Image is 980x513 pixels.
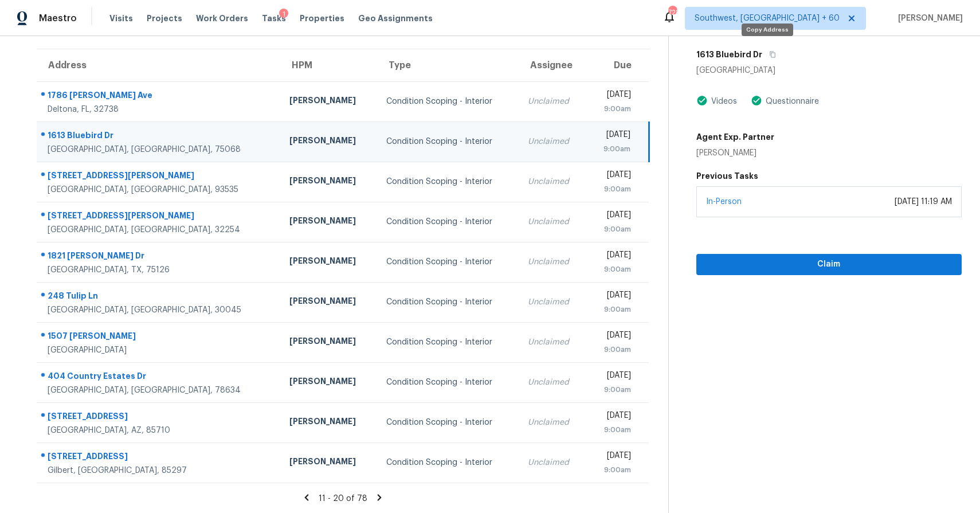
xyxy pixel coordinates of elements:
span: Maestro [39,13,77,24]
div: [PERSON_NAME] [289,135,368,149]
span: Claim [705,257,952,272]
div: 9:00am [595,183,631,195]
div: Unclaimed [528,377,578,388]
th: Type [377,49,519,81]
div: 248 Tulip Ln [48,290,271,304]
th: HPM [280,49,377,81]
div: [DATE] [595,330,631,344]
div: Unclaimed [528,336,578,348]
div: Unclaimed [528,136,578,147]
div: [GEOGRAPHIC_DATA] [48,344,271,356]
img: Artifact Present Icon [751,95,762,107]
div: Questionnaire [762,96,819,107]
div: 9:00am [595,424,631,436]
span: Tasks [262,14,286,22]
span: Geo Assignments [358,13,433,24]
div: [DATE] [595,410,631,424]
div: Condition Scoping - Interior [386,96,509,107]
div: [DATE] [595,370,631,384]
div: Condition Scoping - Interior [386,377,509,388]
div: 9:00am [595,344,631,355]
div: Condition Scoping - Interior [386,136,509,147]
div: 404 Country Estates Dr [48,370,271,385]
div: [PERSON_NAME] [289,215,368,229]
th: Address [37,49,280,81]
div: Deltona, FL, 32738 [48,104,271,115]
div: [PERSON_NAME] [696,147,774,159]
div: 1786 [PERSON_NAME] Ave [48,89,271,104]
div: 728 [668,7,676,18]
div: 9:00am [595,264,631,275]
div: 1 [279,9,288,20]
div: [STREET_ADDRESS] [48,410,271,425]
div: Unclaimed [528,96,578,107]
div: 9:00am [595,103,631,115]
div: Condition Scoping - Interior [386,176,509,187]
span: 11 - 20 of 78 [319,495,367,503]
div: [GEOGRAPHIC_DATA], [GEOGRAPHIC_DATA], 32254 [48,224,271,236]
div: [PERSON_NAME] [289,456,368,470]
h5: 1613 Bluebird Dr [696,49,762,60]
div: [GEOGRAPHIC_DATA], [GEOGRAPHIC_DATA], 75068 [48,144,271,155]
button: Claim [696,254,962,275]
img: Artifact Present Icon [696,95,708,107]
a: In-Person [706,198,742,206]
div: 9:00am [595,464,631,476]
div: [DATE] [595,289,631,304]
div: Condition Scoping - Interior [386,457,509,468]
span: Work Orders [196,13,248,24]
div: [GEOGRAPHIC_DATA], [GEOGRAPHIC_DATA], 93535 [48,184,271,195]
div: [STREET_ADDRESS][PERSON_NAME] [48,170,271,184]
span: Projects [147,13,182,24]
div: Condition Scoping - Interior [386,296,509,308]
div: [GEOGRAPHIC_DATA] [696,65,962,76]
div: [DATE] [595,129,630,143]
div: 9:00am [595,384,631,395]
div: [DATE] 11:19 AM [895,196,952,207]
div: [GEOGRAPHIC_DATA], [GEOGRAPHIC_DATA], 30045 [48,304,271,316]
div: [PERSON_NAME] [289,295,368,310]
span: [PERSON_NAME] [893,13,963,24]
div: [DATE] [595,89,631,103]
th: Assignee [519,49,587,81]
div: 9:00am [595,304,631,315]
div: [GEOGRAPHIC_DATA], [GEOGRAPHIC_DATA], 78634 [48,385,271,396]
div: Condition Scoping - Interior [386,256,509,268]
th: Due [586,49,649,81]
div: [PERSON_NAME] [289,95,368,109]
div: [STREET_ADDRESS] [48,451,271,465]
div: [PERSON_NAME] [289,375,368,390]
div: Unclaimed [528,256,578,268]
div: Condition Scoping - Interior [386,216,509,228]
div: Unclaimed [528,457,578,468]
div: [DATE] [595,249,631,264]
div: Gilbert, [GEOGRAPHIC_DATA], 85297 [48,465,271,476]
div: 9:00am [595,224,631,235]
div: [STREET_ADDRESS][PERSON_NAME] [48,210,271,224]
div: 1821 [PERSON_NAME] Dr [48,250,271,264]
h5: Previous Tasks [696,170,962,182]
div: Condition Scoping - Interior [386,417,509,428]
div: Condition Scoping - Interior [386,336,509,348]
span: Southwest, [GEOGRAPHIC_DATA] + 60 [695,13,840,24]
div: [PERSON_NAME] [289,255,368,269]
div: Unclaimed [528,216,578,228]
div: [DATE] [595,450,631,464]
div: [DATE] [595,169,631,183]
h5: Agent Exp. Partner [696,131,774,143]
div: 1507 [PERSON_NAME] [48,330,271,344]
span: Visits [109,13,133,24]
div: [GEOGRAPHIC_DATA], AZ, 85710 [48,425,271,436]
div: Videos [708,96,737,107]
span: Properties [300,13,344,24]
div: 1613 Bluebird Dr [48,130,271,144]
div: Unclaimed [528,417,578,428]
div: 9:00am [595,143,630,155]
div: Unclaimed [528,176,578,187]
div: [DATE] [595,209,631,224]
div: [PERSON_NAME] [289,416,368,430]
div: [GEOGRAPHIC_DATA], TX, 75126 [48,264,271,276]
div: Unclaimed [528,296,578,308]
div: [PERSON_NAME] [289,175,368,189]
div: [PERSON_NAME] [289,335,368,350]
